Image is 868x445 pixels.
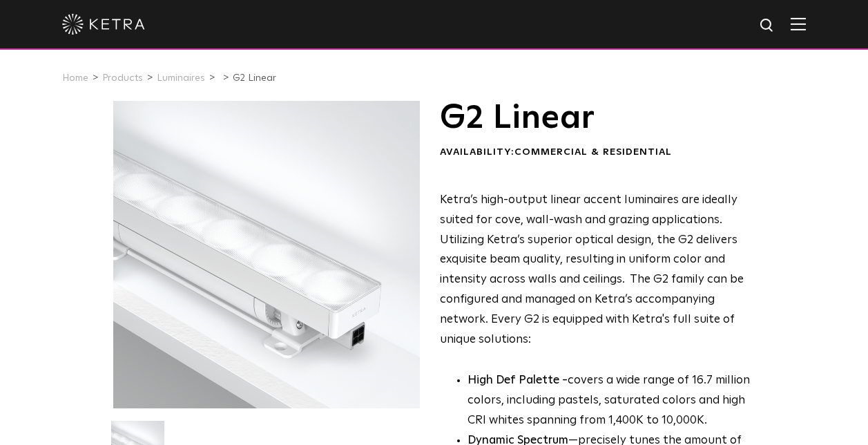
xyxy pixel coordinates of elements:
[514,147,672,157] span: Commercial & Residential
[791,17,806,30] img: Hamburger%20Nav.svg
[440,191,754,350] p: Ketra’s high-output linear accent luminaires are ideally suited for cove, wall-wash and grazing a...
[62,73,88,83] a: Home
[102,73,143,83] a: Products
[233,73,276,83] a: G2 Linear
[759,17,776,35] img: search icon
[62,14,145,35] img: ketra-logo-2019-white
[157,73,205,83] a: Luminaires
[440,146,754,160] div: Availability:
[467,371,754,431] p: covers a wide range of 16.7 million colors, including pastels, saturated colors and high CRI whit...
[467,375,568,386] strong: High Def Palette -
[440,101,754,135] h1: G2 Linear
